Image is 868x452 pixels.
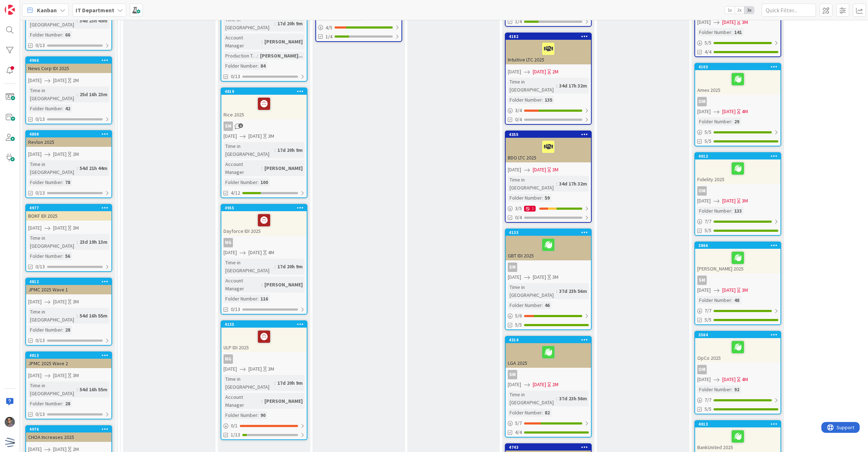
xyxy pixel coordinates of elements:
[515,321,522,329] span: 5/5
[26,352,111,368] div: 4813JPMC 2025 Wave 2
[28,224,42,232] span: [DATE]
[15,1,33,10] span: Support
[268,365,274,373] div: 3M
[28,13,77,29] div: Time in [GEOGRAPHIC_DATA]
[53,298,67,306] span: [DATE]
[268,249,274,256] div: 4M
[26,211,111,221] div: BOKF IDI 2025
[224,52,257,60] div: Production Team Contact
[63,31,72,39] div: 66
[28,31,62,39] div: Folder Number
[224,238,233,247] div: NG
[78,312,109,320] div: 54d 16h 55m
[556,395,557,402] span: :
[695,159,780,184] div: Fidelity 2025
[694,242,781,325] a: 3866[PERSON_NAME] 2025SM[DATE][DATE]3MFolder Number:487/75/5
[26,57,111,64] div: 4966
[508,96,542,104] div: Folder Number
[77,17,78,25] span: :
[697,186,707,196] div: OM
[705,137,711,145] span: 5/5
[695,97,780,106] div: OM
[508,68,521,76] span: [DATE]
[506,311,591,320] div: 5/6
[221,321,307,352] div: 4135ULP IDI 2025
[37,6,57,14] span: Kanban
[698,243,780,248] div: 3866
[698,332,780,337] div: 3564
[506,131,591,162] div: 4355BDO LTC 2025
[505,229,592,330] a: 4133GBT IDI 2025SM[DATE][DATE]3MTime in [GEOGRAPHIC_DATA]:37d 23h 56mFolder Number:465/65/5
[515,214,522,221] span: 0/4
[26,205,111,211] div: 4977
[508,78,556,94] div: Time in [GEOGRAPHIC_DATA]
[221,238,307,247] div: NG
[224,142,275,158] div: Time in [GEOGRAPHIC_DATA]
[268,132,274,140] div: 3M
[506,131,591,138] div: 4355
[26,137,111,147] div: Revlon 2025
[26,57,111,73] div: 4966News Corp IDI 2025
[248,132,262,140] span: [DATE]
[261,164,263,172] span: :
[695,338,780,363] div: OpCo 2025
[508,176,556,192] div: Time in [GEOGRAPHIC_DATA]
[697,296,731,304] div: Folder Number
[28,150,42,158] span: [DATE]
[698,154,780,159] div: 4012
[73,372,79,379] div: 3M
[742,376,748,383] div: 4M
[224,277,261,293] div: Account Manager
[705,316,711,324] span: 5/5
[515,116,522,123] span: 0/4
[695,249,780,273] div: [PERSON_NAME] 2025
[225,322,307,327] div: 4135
[224,62,258,70] div: Folder Number
[78,17,109,25] div: 34d 23h 49m
[25,204,112,272] a: 4977BOKF IDI 2025[DATE][DATE]3MTime in [GEOGRAPHIC_DATA]:23d 19h 13mFolder Number:560/13
[695,186,780,196] div: OM
[62,326,63,334] span: :
[732,296,741,304] div: 48
[25,56,112,124] a: 4966News Corp IDI 2025[DATE][DATE]2MTime in [GEOGRAPHIC_DATA]:25d 16h 23mFolder Number:420/13
[543,194,552,202] div: 59
[224,259,275,274] div: Time in [GEOGRAPHIC_DATA]
[695,365,780,374] div: OM
[261,281,263,289] span: :
[231,73,240,80] span: 0/13
[515,312,522,320] span: 5 / 6
[533,273,546,281] span: [DATE]
[26,64,111,73] div: News Corp IDI 2025
[705,48,711,56] span: 4/4
[28,160,77,176] div: Time in [GEOGRAPHIC_DATA]
[62,400,63,408] span: :
[722,197,736,205] span: [DATE]
[695,64,780,70] div: 4103
[697,376,711,383] span: [DATE]
[325,24,332,31] span: 4 / 5
[731,385,732,393] span: :
[695,153,780,159] div: 4012
[25,130,112,198] a: 4808Revlon 2025[DATE][DATE]2MTime in [GEOGRAPHIC_DATA]:54d 21h 44mFolder Number:780/13
[697,118,731,125] div: Folder Number
[28,178,62,186] div: Folder Number
[224,178,258,186] div: Folder Number
[29,58,111,63] div: 4966
[258,178,259,186] span: :
[77,312,78,320] span: :
[722,286,736,294] span: [DATE]
[224,365,237,373] span: [DATE]
[221,211,307,236] div: Dayforce IDI 2025
[742,286,748,294] div: 3M
[276,263,305,270] div: 17d 20h 9m
[508,391,556,406] div: Time in [GEOGRAPHIC_DATA]
[259,62,267,70] div: 84
[506,204,591,213] div: 3/51
[76,7,114,14] b: IT Department
[697,108,711,115] span: [DATE]
[221,320,307,440] a: 4135ULP IDI 2025NG[DATE][DATE]3MTime in [GEOGRAPHIC_DATA]:17d 20h 9mAccount Manager:[PERSON_NAME]...
[543,301,552,309] div: 46
[556,180,557,188] span: :
[28,234,77,250] div: Time in [GEOGRAPHIC_DATA]
[509,132,591,137] div: 4355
